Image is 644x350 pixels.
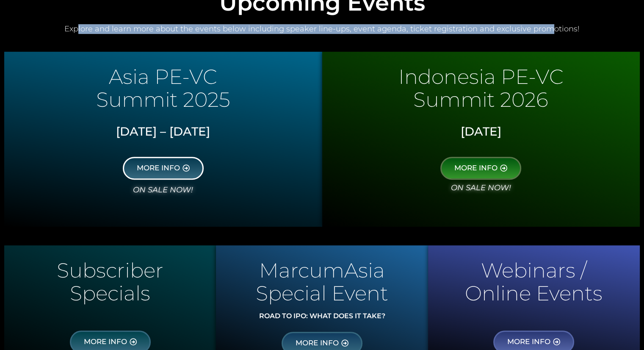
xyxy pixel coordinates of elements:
p: MarcumAsia [220,262,423,278]
i: on sale now! [451,183,511,192]
p: Asia PE-VC [8,69,318,85]
h2: Explore and learn more about the events below including speaker line-ups, event agenda, ticket re... [4,24,640,34]
p: Subscriber [8,262,212,278]
i: on sale now! [133,185,193,194]
span: MORE INFO [137,164,180,172]
p: ROAD TO IPO: WHAT DOES IT TAKE? [220,313,423,319]
h3: [DATE] – [DATE] [11,125,316,139]
span: MORE INFO [296,339,339,347]
a: MORE INFO [440,157,521,180]
p: Special Event [220,285,423,301]
span: MORE INFO [454,164,498,172]
p: Specials [8,285,212,301]
p: Summit 2026 [326,92,636,108]
p: Summit 2025 [8,92,318,108]
span: MORE INFO [507,338,550,346]
a: MORE INFO [123,157,204,180]
p: Webinars / [432,262,636,278]
p: Online Events [432,285,636,301]
h3: [DATE] [329,125,634,139]
p: Indonesia PE-VC [326,69,636,85]
span: MORE INFO [84,338,127,346]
